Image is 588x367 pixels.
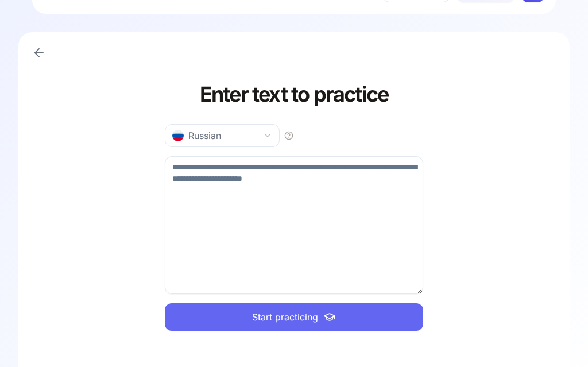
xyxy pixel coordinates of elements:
[172,129,221,142] div: Russian
[165,83,423,106] h1: Enter text to practice
[165,303,423,331] button: Start practicing
[165,124,280,147] button: Russian
[252,310,318,324] span: Start practicing
[172,130,184,141] img: ru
